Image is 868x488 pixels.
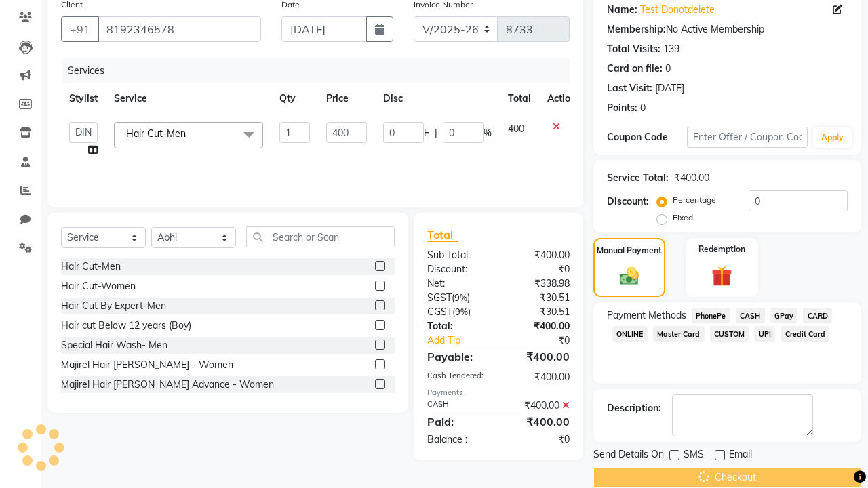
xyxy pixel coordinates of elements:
th: Qty [271,83,318,114]
img: _gift.svg [705,264,739,289]
th: Disc [375,83,500,114]
span: GPay [770,308,798,323]
div: Majirel Hair [PERSON_NAME] - Women [61,358,233,372]
input: Search by Name/Mobile/Email/Code [98,16,261,42]
div: ₹400.00 [498,348,580,365]
div: Majirel Hair [PERSON_NAME] Advance - Women [61,378,274,392]
div: Membership: [607,22,666,37]
label: Redemption [698,243,745,256]
div: Name: [607,3,637,17]
span: 9% [454,292,467,303]
span: 400 [508,123,524,135]
span: F [424,126,429,140]
label: Fixed [673,211,693,224]
span: Send Details On [593,447,664,464]
div: No Active Membership [607,22,848,37]
div: 0 [640,101,646,115]
div: Service Total: [607,171,669,185]
span: % [484,126,492,140]
div: ₹30.51 [498,305,580,319]
div: ₹400.00 [498,370,580,384]
div: Last Visit: [607,81,652,96]
div: ₹400.00 [674,171,709,185]
div: 0 [665,62,671,76]
div: ₹0 [512,333,580,348]
span: Credit Card [781,326,829,342]
div: Paid: [417,413,498,430]
div: Services [62,58,580,83]
input: Enter Offer / Coupon Code [687,127,808,148]
a: x [186,127,192,140]
div: Total Visits: [607,42,660,56]
div: Net: [417,277,498,291]
input: Search or Scan [246,226,395,247]
div: Hair Cut-Men [61,260,121,274]
span: Hair Cut-Men [126,127,186,140]
button: Apply [813,127,852,148]
div: Points: [607,101,637,115]
div: Special Hair Wash- Men [61,338,167,352]
label: Percentage [673,194,716,206]
div: Payments [427,387,570,399]
div: ₹400.00 [498,319,580,333]
div: Hair Cut-Women [61,279,136,293]
span: CARD [803,308,832,323]
span: Payment Methods [607,308,686,323]
th: Stylist [61,83,106,114]
span: CUSTOM [710,326,749,342]
th: Service [106,83,271,114]
span: ONLINE [612,326,648,342]
div: CASH [417,399,498,413]
span: CASH [736,308,765,323]
div: Description: [607,401,661,415]
div: 139 [663,42,679,56]
th: Action [539,83,584,114]
span: PhonePe [692,308,730,323]
th: Price [318,83,375,114]
div: ₹0 [498,432,580,447]
div: Discount: [607,195,649,209]
span: 9% [455,306,468,317]
span: SMS [684,447,704,464]
div: ₹400.00 [498,399,580,413]
div: Discount: [417,262,498,277]
div: ( ) [417,305,498,319]
span: Master Card [653,326,705,342]
div: Cash Tendered: [417,370,498,384]
div: Sub Total: [417,248,498,262]
th: Total [500,83,539,114]
button: +91 [61,16,99,42]
span: CGST [427,306,452,318]
div: ₹0 [498,262,580,277]
span: Email [729,447,752,464]
span: | [435,126,437,140]
span: Total [427,228,458,242]
img: _cash.svg [614,265,646,287]
div: ₹400.00 [498,413,580,430]
span: UPI [754,326,775,342]
div: ₹338.98 [498,277,580,291]
span: SGST [427,291,452,304]
div: Total: [417,319,498,333]
div: Balance : [417,432,498,447]
label: Manual Payment [597,245,662,257]
div: Coupon Code [607,130,687,144]
div: Hair Cut By Expert-Men [61,299,166,313]
div: ₹400.00 [498,248,580,262]
div: Hair cut Below 12 years (Boy) [61,319,191,333]
div: ( ) [417,291,498,305]
a: Test Donotdelete [640,3,715,17]
div: Payable: [417,348,498,365]
a: Add Tip [417,333,512,348]
div: Card on file: [607,62,663,76]
div: ₹30.51 [498,291,580,305]
div: [DATE] [655,81,684,96]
